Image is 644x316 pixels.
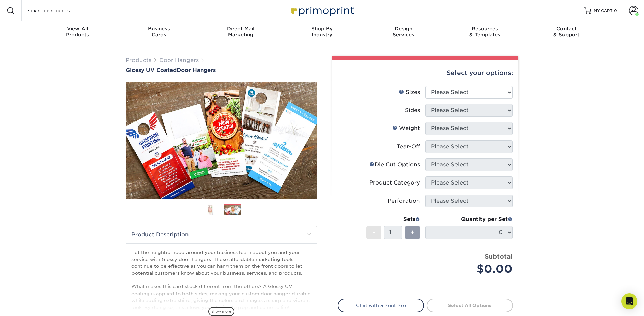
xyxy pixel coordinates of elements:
[526,25,607,38] div: & Support
[27,7,93,15] input: SEARCH PRODUCTS.....
[118,21,200,43] a: BusinessCards
[363,21,444,43] a: DesignServices
[338,299,424,312] a: Chat with a Print Pro
[485,253,513,260] strong: Subtotal
[126,82,317,199] img: Glossy UV Coated 02
[363,25,444,32] span: Design
[338,60,513,86] div: Select your options:
[200,25,281,38] div: Marketing
[118,25,200,32] span: Business
[397,143,420,151] div: Tear-Off
[208,307,234,316] span: show more
[526,25,607,32] span: Contact
[614,8,617,13] span: 0
[526,21,607,43] a: Contact& Support
[369,179,420,187] div: Product Category
[399,88,420,96] div: Sizes
[126,57,151,63] a: Products
[425,215,513,223] div: Quantity per Set
[118,25,200,38] div: Cards
[621,293,637,309] div: Open Intercom Messenger
[281,25,363,38] div: Industry
[281,25,363,32] span: Shop By
[126,67,177,73] span: Glossy UV Coated
[281,21,363,43] a: Shop ByIndustry
[444,25,526,38] div: & Templates
[224,205,241,216] img: Door Hangers 02
[126,67,317,73] h1: Door Hangers
[405,106,420,114] div: Sides
[200,25,281,32] span: Direct Mail
[388,197,420,205] div: Perforation
[159,57,199,63] a: Door Hangers
[410,227,415,238] span: +
[594,8,613,14] span: MY CART
[363,25,444,38] div: Services
[37,21,118,43] a: View AllProducts
[369,161,420,169] div: Die Cut Options
[37,25,118,32] span: View All
[288,3,356,18] img: Primoprint
[427,299,513,312] a: Select All Options
[444,21,526,43] a: Resources& Templates
[366,215,420,223] div: Sets
[444,25,526,32] span: Resources
[372,227,375,238] span: -
[126,226,317,243] h2: Product Description
[430,261,513,277] div: $0.00
[392,124,420,133] div: Weight
[200,21,281,43] a: Direct MailMarketing
[37,25,118,38] div: Products
[126,67,317,73] a: Glossy UV CoatedDoor Hangers
[202,204,219,216] img: Door Hangers 01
